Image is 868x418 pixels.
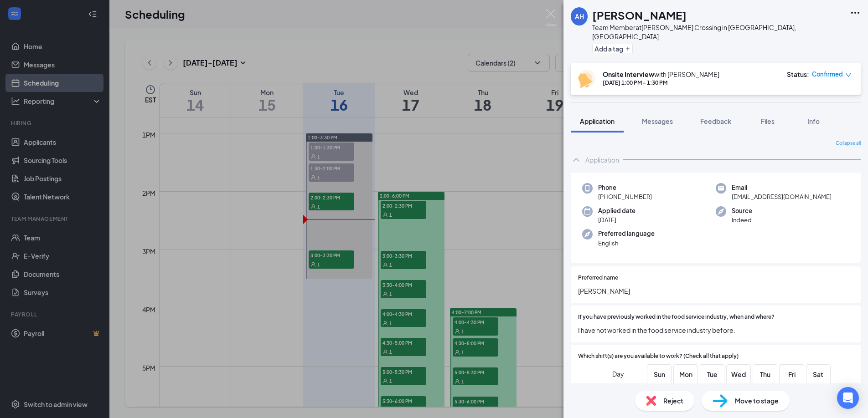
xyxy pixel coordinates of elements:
span: Thu [757,369,773,379]
span: [DATE] [598,215,635,224]
span: Messages [642,117,673,125]
span: down [845,72,852,78]
span: Source [732,206,752,215]
div: with [PERSON_NAME] [603,70,719,79]
span: Tue [704,369,720,379]
span: Sat [810,369,827,379]
span: Mon [677,369,694,379]
div: Status : [787,70,809,79]
span: Collapse all [836,140,861,147]
svg: ChevronUp [571,154,582,165]
div: AH [575,12,584,21]
span: Indeed [732,215,752,224]
span: Day [612,369,624,379]
h1: [PERSON_NAME] [592,7,687,23]
span: Confirmed [812,70,843,79]
svg: Ellipses [850,7,861,18]
span: Which shift(s) are you available to work? (Check all that apply) [578,352,739,361]
span: Email [732,183,832,192]
span: English [598,239,655,248]
span: Applied date [598,206,635,215]
span: Phone [598,183,652,192]
div: [DATE] 1:00 PM - 1:30 PM [603,79,719,87]
div: Open Intercom Messenger [837,387,859,409]
span: I have not worked in the food service industry before. [578,325,853,335]
span: Preferred language [598,229,655,238]
span: [EMAIL_ADDRESS][DOMAIN_NAME] [732,192,832,201]
span: Move to stage [735,396,779,406]
button: PlusAdd a tag [592,44,633,53]
span: Info [807,117,820,125]
div: Application [585,155,619,164]
svg: Plus [625,46,630,51]
span: Fri [784,369,800,379]
span: Wed [730,369,747,379]
b: Onsite Interview [603,70,654,78]
span: Sun [651,369,667,379]
span: [PERSON_NAME] [578,286,853,296]
span: If you have previously worked in the food service industry, when and where? [578,313,775,321]
span: Preferred name [578,274,618,282]
span: [PHONE_NUMBER] [598,192,652,201]
span: Reject [663,396,683,406]
span: Files [761,117,775,125]
span: Feedback [700,117,731,125]
div: Team Member at [PERSON_NAME] Crossing in [GEOGRAPHIC_DATA], [GEOGRAPHIC_DATA] [592,23,845,41]
span: Application [580,117,615,125]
